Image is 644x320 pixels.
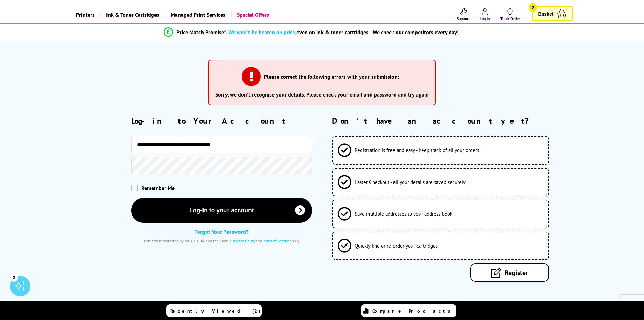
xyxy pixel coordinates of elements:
li: modal_Promise [55,26,568,38]
h2: Log-in to Your Account [131,115,312,126]
a: Printers [71,6,100,23]
span: Faster Checkout - all your details are saved securely [355,179,466,185]
span: Quickly find or re-order your cartridges [355,242,438,249]
li: Sorry, we don’t recognise your details. Please check your email and password and try again [215,91,429,98]
span: Registration is free and easy - Keep track of all your orders [355,147,479,153]
a: Compare Products [361,304,456,317]
a: Basket 2 [532,6,573,21]
span: 2 [529,3,537,12]
a: Special Offers [231,6,274,23]
a: Privacy Policy [232,238,256,243]
a: Ink & Toner Cartridges [100,6,164,23]
span: Support [457,16,470,21]
div: - even on ink & toner cartridges - We check our competitors every day! [226,29,459,36]
a: Forgot Your Password? [194,228,248,235]
a: Track Order [500,8,520,21]
span: Save multiple addresses to your address book [355,211,452,217]
a: Terms of Service [262,238,290,243]
span: Register [505,268,528,277]
div: This site is protected by reCAPTCHA and the Google and apply. [131,238,312,243]
a: Recently Viewed (2) [166,304,262,317]
a: Managed Print Services [164,6,231,23]
span: We won’t be beaten on price, [228,29,296,36]
a: Log In [480,8,490,21]
span: Recently Viewed (2) [170,308,261,314]
span: Ink & Toner Cartridges [106,6,159,23]
span: Basket [538,9,553,18]
h3: Please correct the following errors with your submission: [264,73,399,80]
h2: Don't have an account yet? [332,115,573,126]
a: Register [470,263,549,282]
span: Remember Me [141,185,175,191]
span: Price Match Promise* [176,29,226,36]
button: Log-in to your account [131,198,312,223]
span: Log In [480,16,490,21]
a: Support [457,8,470,21]
span: Compare Products [372,308,454,314]
div: 2 [10,274,18,281]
